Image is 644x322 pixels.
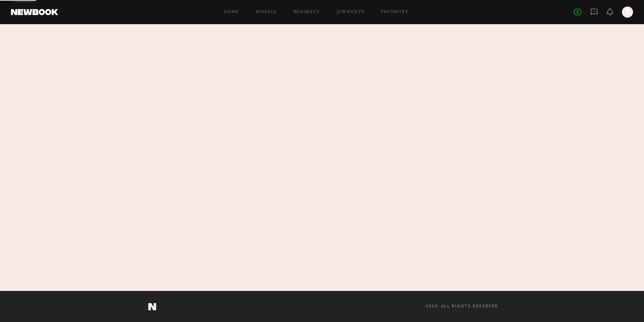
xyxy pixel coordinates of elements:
[256,10,277,14] a: Models
[336,10,365,14] a: Job Posts
[224,10,239,14] a: Home
[426,304,498,309] span: 2025, all rights reserved
[293,10,320,14] a: Requests
[622,7,633,18] a: B
[381,10,408,14] a: Favorites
